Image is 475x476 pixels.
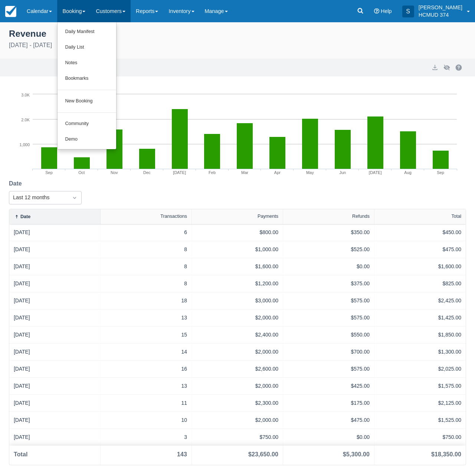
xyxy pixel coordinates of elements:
[379,365,461,373] div: $2,025.00
[379,382,461,390] div: $1,575.00
[196,382,278,390] div: $2,000.00
[14,433,30,441] a: [DATE]
[14,382,30,390] a: [DATE]
[173,170,186,175] tspan: [DATE]
[196,348,278,356] div: $2,000.00
[451,214,461,219] div: Total
[288,399,370,407] div: $175.00
[196,433,278,441] div: $750.00
[288,280,370,288] div: $375.00
[241,170,248,175] tspan: Mar
[9,179,25,188] label: Date
[248,450,278,459] div: $23,650.00
[437,170,445,175] tspan: Sep
[14,331,30,339] a: [DATE]
[288,314,370,322] div: $575.00
[20,214,30,219] div: Date
[105,331,187,339] div: 15
[58,93,116,109] a: New Booking
[105,416,187,424] div: 10
[196,246,278,253] div: $1,000.00
[369,170,382,175] tspan: [DATE]
[274,170,281,175] tspan: Apr
[105,280,187,288] div: 8
[105,229,187,236] div: 6
[58,116,116,132] a: Community
[288,263,370,270] div: $0.00
[288,331,370,339] div: $550.00
[288,382,370,390] div: $425.00
[71,194,78,201] span: Dropdown icon
[79,170,85,175] tspan: Oct
[379,297,461,305] div: $2,425.00
[209,170,216,175] tspan: Feb
[22,118,30,122] tspan: 2.0K
[14,280,30,288] a: [DATE]
[379,331,461,339] div: $1,850.00
[288,348,370,356] div: $700.00
[196,314,278,322] div: $2,000.00
[143,170,151,175] tspan: Dec
[14,416,30,424] a: [DATE]
[105,297,187,305] div: 18
[14,314,30,322] a: [DATE]
[379,433,461,441] div: $750.00
[379,246,461,253] div: $475.00
[105,246,187,253] div: 8
[14,263,30,270] a: [DATE]
[379,229,461,236] div: $450.00
[58,24,116,40] a: Daily Manifest
[105,263,187,270] div: 8
[58,55,116,71] a: Notes
[57,22,117,150] ul: Booking
[58,40,116,55] a: Daily List
[343,450,370,459] div: $5,300.00
[381,8,392,14] span: Help
[177,450,187,459] div: 143
[58,71,116,86] a: Bookmarks
[20,142,30,147] tspan: 1,000
[14,450,27,459] div: Total
[288,365,370,373] div: $575.00
[14,348,30,356] a: [DATE]
[379,280,461,288] div: $825.00
[419,11,462,19] p: HCMUD 374
[5,6,16,17] img: checkfront-main-nav-mini-logo.png
[196,399,278,407] div: $2,300.00
[431,450,461,459] div: $18,350.00
[105,399,187,407] div: 11
[196,229,278,236] div: $800.00
[14,246,30,253] a: [DATE]
[258,214,278,219] div: Payments
[430,63,439,72] button: export
[196,365,278,373] div: $2,600.00
[9,27,466,39] div: Revenue
[105,382,187,390] div: 13
[105,365,187,373] div: 16
[9,41,466,50] div: [DATE] - [DATE]
[58,132,116,147] a: Demo
[111,170,118,175] tspan: Nov
[14,229,30,236] a: [DATE]
[419,4,462,11] p: [PERSON_NAME]
[105,314,187,322] div: 13
[288,246,370,253] div: $525.00
[379,263,461,270] div: $1,600.00
[160,214,187,219] div: Transactions
[306,170,314,175] tspan: May
[402,6,414,17] div: S
[196,331,278,339] div: $2,400.00
[374,9,379,14] i: Help
[379,416,461,424] div: $1,525.00
[22,93,30,97] tspan: 3.0K
[14,297,30,305] a: [DATE]
[196,280,278,288] div: $1,200.00
[13,194,64,202] div: Last 12 months
[288,297,370,305] div: $575.00
[352,214,370,219] div: Refunds
[340,170,346,175] tspan: Jun
[14,365,30,373] a: [DATE]
[288,416,370,424] div: $475.00
[379,314,461,322] div: $1,425.00
[196,263,278,270] div: $1,600.00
